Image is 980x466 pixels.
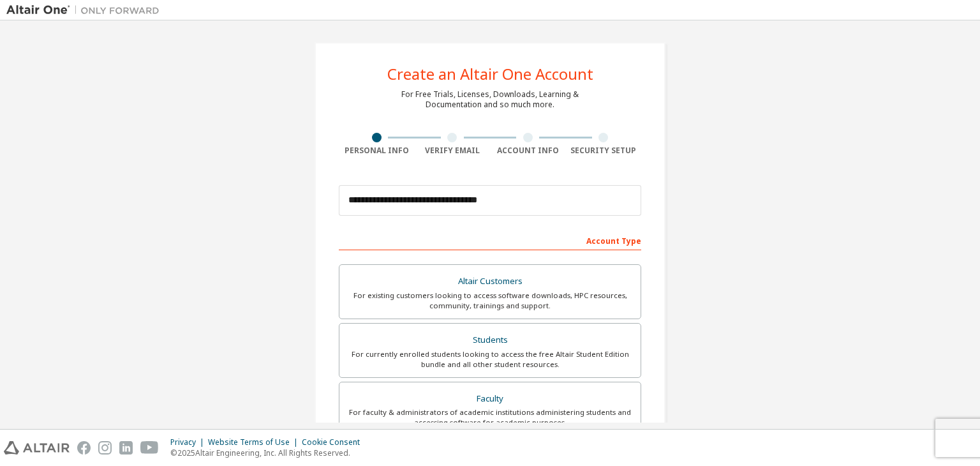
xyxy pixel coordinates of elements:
[170,447,367,458] p: © 2025 Altair Engineering, Inc. All Rights Reserved.
[347,349,633,370] div: For currently enrolled students looking to access the free Altair Student Edition bundle and all ...
[119,441,133,455] img: linkedin.svg
[339,146,415,156] div: Personal Info
[302,437,367,447] div: Cookie Consent
[401,89,579,110] div: For Free Trials, Licenses, Downloads, Learning & Documentation and so much more.
[490,146,566,156] div: Account Info
[4,441,70,455] img: altair_logo.svg
[347,407,633,428] div: For faculty & administrators of academic institutions administering students and accessing softwa...
[347,390,633,408] div: Faculty
[208,437,302,447] div: Website Terms of Use
[566,146,642,156] div: Security Setup
[347,273,633,290] div: Altair Customers
[347,290,633,311] div: For existing customers looking to access software downloads, HPC resources, community, trainings ...
[6,4,166,17] img: Altair One
[140,441,159,455] img: youtube.svg
[339,230,641,250] div: Account Type
[77,441,91,455] img: facebook.svg
[387,66,593,82] div: Create an Altair One Account
[415,146,491,156] div: Verify Email
[170,437,208,447] div: Privacy
[98,441,112,455] img: instagram.svg
[347,331,633,349] div: Students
